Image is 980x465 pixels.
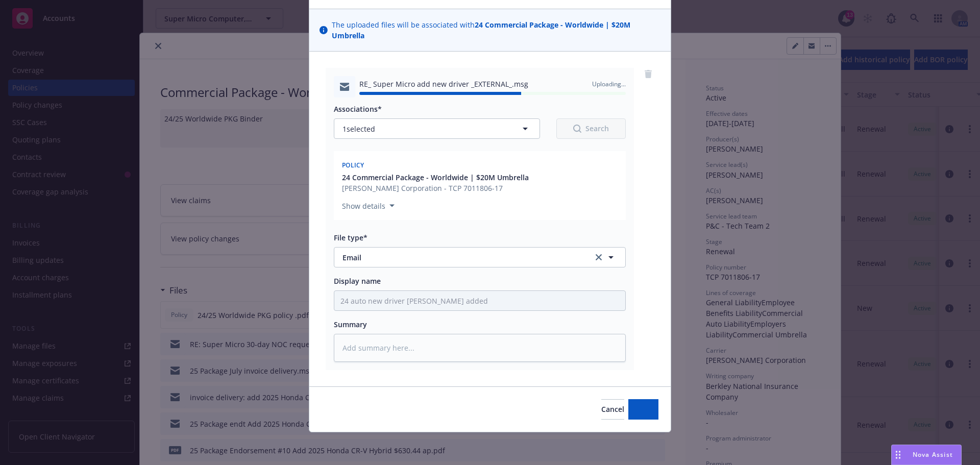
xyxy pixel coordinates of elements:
[891,445,962,465] button: Nova Assist
[601,399,624,420] button: Cancel
[892,445,904,464] div: Drag to move
[334,320,367,329] span: Summary
[913,450,953,459] span: Nova Assist
[334,291,625,310] input: Add display name here...
[601,404,624,414] span: Cancel
[628,404,658,414] span: Add files
[628,399,658,420] button: Add files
